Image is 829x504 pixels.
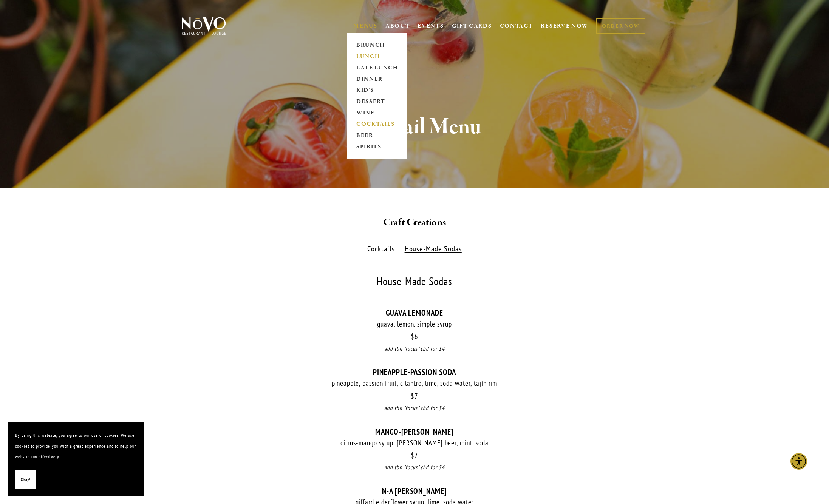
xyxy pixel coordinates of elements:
p: By using this website, you agree to our use of cookies. We use cookies to provide you with a grea... [15,430,136,462]
div: House-Made Sodas [180,276,649,287]
a: BRUNCH [354,40,401,51]
div: guava, lemon, simple syrup [180,319,649,329]
h1: Cocktail Menu [194,115,635,139]
div: add tbh "focus" cbd for $4 [180,463,649,472]
a: DESSERT [354,96,401,108]
label: House-Made Sodas [401,244,466,254]
div: add tbh "focus" cbd for $4 [180,345,649,353]
span: $ [411,332,414,341]
a: KID'S [354,85,401,96]
button: Okay! [15,470,36,489]
a: LUNCH [354,51,401,62]
a: CONTACT [500,19,533,33]
a: ORDER NOW [596,18,645,34]
label: Cocktails [363,244,399,254]
div: Accessibility Menu [790,453,807,470]
a: BEER [354,130,401,142]
a: RESERVE NOW [541,19,588,33]
div: 6 [180,332,649,341]
div: GUAVA LEMONADE [180,308,649,318]
img: Novo Restaurant &amp; Lounge [180,17,227,35]
a: ABOUT [385,22,410,30]
div: pineapple, passion fruit, cilantro, lime, soda water, tajín rim [180,379,649,388]
a: MENUS [354,22,377,30]
div: 7 [180,451,649,460]
span: $ [411,451,414,460]
span: $ [411,391,414,401]
div: 7 [180,392,649,401]
div: MANGO-[PERSON_NAME] [180,427,649,436]
a: COCKTAILS [354,119,401,130]
a: EVENTS [418,22,444,30]
a: WINE [354,108,401,119]
h2: Craft Creations [194,215,635,231]
div: add tbh "focus" cbd for $4 [180,404,649,413]
div: citrus-mango syrup, [PERSON_NAME] beer, mint, soda [180,438,649,448]
section: Cookie banner [8,422,144,496]
div: PINEAPPLE-PASSION SODA [180,367,649,377]
a: LATE LUNCH [354,62,401,74]
span: Okay! [21,474,30,485]
a: DINNER [354,74,401,85]
div: N-A [PERSON_NAME] [180,486,649,496]
a: GIFT CARDS [452,19,492,33]
a: SPIRITS [354,142,401,153]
